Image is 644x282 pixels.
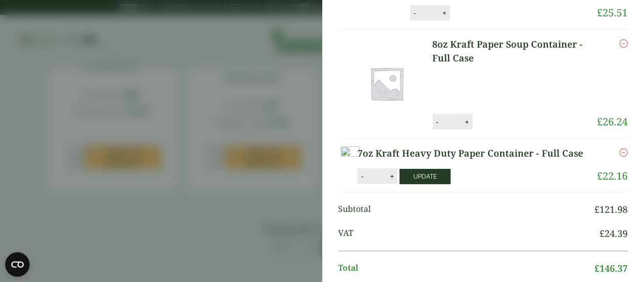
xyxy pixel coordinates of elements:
[599,227,628,240] bdi: 24.39
[619,146,628,159] a: Remove this item
[594,203,599,215] span: £
[619,37,628,50] a: Remove this item
[462,118,472,126] button: +
[439,9,450,17] button: +
[597,169,628,183] bdi: 22.16
[358,172,366,181] button: -
[341,37,433,129] img: Placeholder
[597,6,603,19] span: £
[594,262,599,274] span: £
[594,262,628,274] bdi: 146.37
[339,203,595,216] span: Subtotal
[599,227,605,240] span: £
[597,115,603,128] span: £
[433,37,597,65] a: 8oz Kraft Paper Soup Container - Full Case
[339,262,595,275] span: Total
[411,9,419,17] button: -
[387,172,397,181] button: +
[597,115,628,128] bdi: 26.24
[433,118,441,126] button: -
[597,169,603,183] span: £
[339,227,600,241] span: VAT
[399,169,451,184] button: Update
[594,203,628,215] bdi: 121.98
[597,6,628,19] bdi: 25.51
[358,146,590,160] a: 7oz Kraft Heavy Duty Paper Container - Full Case
[5,252,30,277] button: Open CMP widget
